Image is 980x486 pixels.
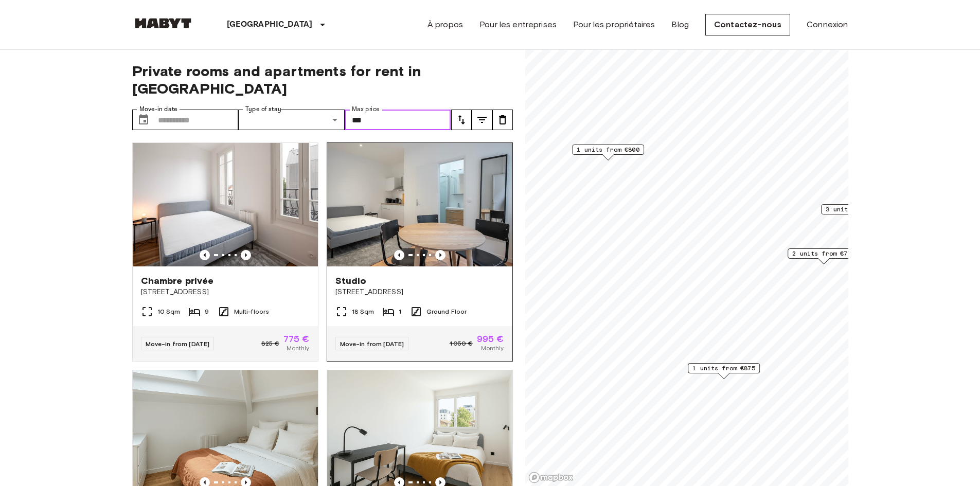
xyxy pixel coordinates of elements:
[688,363,760,379] div: Map marker
[283,334,310,344] span: 775 €
[133,143,318,266] img: Marketing picture of unit FR-18-004-001-04
[472,110,492,130] button: tune
[141,275,214,287] span: Chambre privée
[352,307,375,316] span: 18 Sqm
[807,19,848,31] a: Connexion
[577,145,639,154] span: 1 units from €800
[451,110,472,130] button: tune
[157,307,181,316] span: 10 Sqm
[705,14,790,35] a: Contactez-nous
[821,204,893,220] div: Map marker
[227,19,313,31] p: [GEOGRAPHIC_DATA]
[399,307,401,316] span: 1
[479,19,557,31] a: Pour les entreprises
[450,339,473,348] span: 1 050 €
[394,250,404,260] button: Previous image
[573,19,655,31] a: Pour les propriétaires
[671,19,689,31] a: Blog
[287,344,309,353] span: Monthly
[139,105,177,114] label: Move-in date
[335,287,504,297] span: [STREET_ADDRESS]
[335,275,367,287] span: Studio
[528,472,574,483] a: Mapbox logo
[245,105,281,114] label: Type of stay
[200,250,210,260] button: Previous image
[352,105,380,114] label: Max price
[477,334,504,344] span: 995 €
[132,18,194,28] img: Habyt
[205,307,209,316] span: 9
[788,248,860,264] div: Map marker
[692,364,755,373] span: 1 units from €875
[132,62,513,97] span: Private rooms and apartments for rent in [GEOGRAPHIC_DATA]
[792,249,855,258] span: 2 units from €775
[146,340,210,348] span: Move-in from [DATE]
[133,110,154,130] button: Choose date
[327,142,513,362] a: Marketing picture of unit FR-18-004-002-01Previous imagePrevious imageStudio[STREET_ADDRESS]18 Sq...
[572,145,644,160] div: Map marker
[340,340,404,348] span: Move-in from [DATE]
[132,142,318,362] a: Marketing picture of unit FR-18-004-001-04Previous imagePrevious imageChambre privée[STREET_ADDRE...
[261,339,279,348] span: 825 €
[826,205,888,214] span: 3 units from €725
[481,344,504,353] span: Monthly
[327,143,512,266] img: Marketing picture of unit FR-18-004-002-01
[435,250,446,260] button: Previous image
[234,307,270,316] span: Multi-floors
[427,19,463,31] a: À propos
[426,307,467,316] span: Ground Floor
[141,287,310,297] span: [STREET_ADDRESS]
[492,110,513,130] button: tune
[241,250,251,260] button: Previous image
